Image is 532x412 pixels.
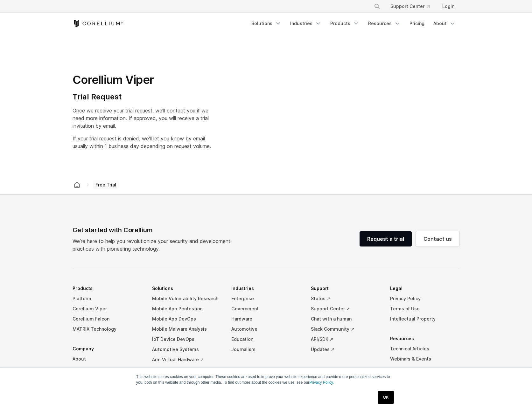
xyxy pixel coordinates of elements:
a: Mobile App DevOps [152,314,221,324]
p: This website stores cookies on your computer. These cookies are used to improve your website expe... [136,374,396,385]
div: Navigation Menu [248,18,459,29]
a: Arm Virtual Hardware ↗ [152,355,221,365]
span: If your trial request is denied, we'll let you know by email usually within 1 business day depend... [73,135,211,149]
a: Login [437,1,459,12]
span: Free Trial [93,180,119,189]
a: Resources [364,18,404,29]
a: Careers [73,364,142,374]
a: Hardware [231,314,301,324]
button: Search [371,1,383,12]
a: Privacy Policy. [309,380,334,385]
span: Once we receive your trial request, we'll contact you if we need more information. If approved, y... [73,107,209,129]
a: Products [326,18,363,29]
a: Education [231,334,301,344]
a: Support Center [385,1,435,12]
h1: Corellium Viper [73,73,211,87]
a: Pricing [406,18,428,29]
a: Slack Community ↗ [311,324,380,334]
a: Solutions [248,18,285,29]
a: Terms of Use [390,304,459,314]
a: Webinars & Events [390,354,459,364]
a: Chat with a human [311,314,380,324]
a: Contact us [416,231,459,247]
a: About [73,354,142,364]
a: Status ↗ [311,294,380,304]
a: Technical Articles [390,344,459,354]
a: Updates ↗ [311,344,380,355]
a: Training Classes [390,364,459,374]
a: Automotive [231,324,301,334]
a: Enterprise [231,294,301,304]
a: About [430,18,459,29]
a: Request a trial [360,231,412,247]
a: Automotive Systems [152,344,221,355]
a: Corellium Viper [73,304,142,314]
a: Mobile Vulnerability Research [152,294,221,304]
a: Corellium Falcon [73,314,142,324]
a: Industries [286,18,325,29]
a: Privacy Policy [390,294,459,304]
div: Navigation Menu [366,1,459,12]
a: MATRIX Technology [73,324,142,334]
a: IoT Device DevOps [152,334,221,344]
a: Platform [73,294,142,304]
a: Mobile App Pentesting [152,304,221,314]
a: OK [378,391,394,404]
a: API/SDK ↗ [311,334,380,344]
a: Mobile Malware Analysis [152,324,221,334]
a: Support Center ↗ [311,304,380,314]
div: Get started with Corellium [73,225,235,235]
p: We’re here to help you revolutionize your security and development practices with pioneering tech... [73,237,235,253]
a: Intellectual Property [390,314,459,324]
a: Journalism [231,344,301,355]
h4: Trial Request [73,92,211,102]
a: Corellium home [71,180,83,189]
a: Corellium Home [73,20,123,27]
a: Government [231,304,301,314]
